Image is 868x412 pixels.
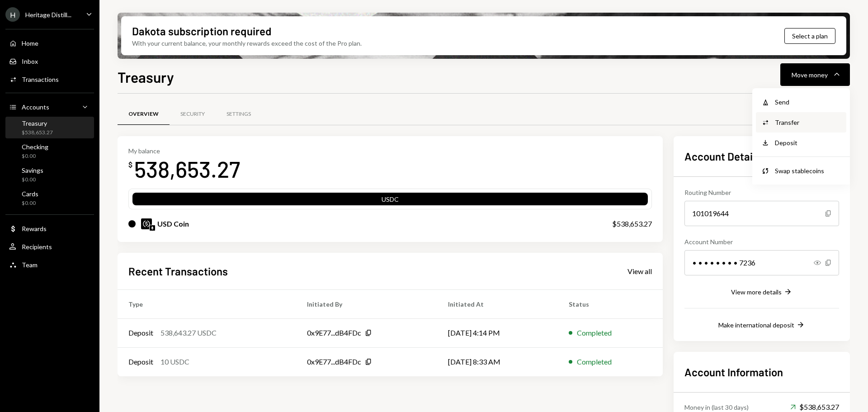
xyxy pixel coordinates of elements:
[627,267,652,276] div: View all
[5,220,94,237] a: Rewards
[22,190,38,198] div: Cards
[128,147,240,155] div: My balance
[22,103,49,111] div: Accounts
[22,39,38,47] div: Home
[5,35,94,51] a: Home
[128,327,153,338] div: Deposit
[437,318,558,347] td: [DATE] 4:14 PM
[718,320,805,330] button: Make international deposit
[22,261,38,269] div: Team
[22,152,48,160] div: $0.00
[141,218,152,229] img: USDC
[132,24,271,38] div: Dakota subscription required
[134,155,240,183] div: 538,653.27
[437,347,558,376] td: [DATE] 8:33 AM
[437,289,558,318] th: Initiated At
[22,243,52,251] div: Recipients
[775,97,841,107] div: Send
[22,176,43,184] div: $0.00
[684,250,839,275] div: • • • • • • • • 7236
[5,140,94,162] a: Checking$0.00
[684,237,839,246] div: Account Number
[128,110,159,118] div: Overview
[718,321,794,329] div: Make international deposit
[22,225,47,232] div: Rewards
[132,194,648,207] div: USDC
[22,119,53,127] div: Treasury
[25,11,71,19] div: Heritage Distill...
[5,53,94,69] a: Inbox
[118,103,170,126] a: Overview
[5,238,94,255] a: Recipients
[684,188,839,197] div: Routing Number
[22,143,48,151] div: Checking
[731,288,782,296] div: View more details
[5,117,94,138] a: Treasury$538,653.27
[22,57,38,65] div: Inbox
[128,160,132,169] div: $
[792,70,828,80] div: Move money
[296,289,437,318] th: Initiated By
[5,256,94,273] a: Team
[170,103,216,126] a: Security
[157,218,189,229] div: USD Coin
[22,129,53,137] div: $538,653.27
[5,99,94,115] a: Accounts
[577,327,612,338] div: Completed
[5,187,94,209] a: Cards$0.00
[627,266,652,276] a: View all
[684,201,839,226] div: 101019644
[118,289,296,318] th: Type
[775,166,841,175] div: Swap stablecoins
[22,199,38,207] div: $0.00
[128,356,153,367] div: Deposit
[577,356,612,367] div: Completed
[5,7,20,22] div: H
[180,110,205,118] div: Security
[307,327,361,338] div: 0x9E77...dB4FDc
[22,166,43,174] div: Savings
[612,218,652,229] div: $538,653.27
[5,71,94,87] a: Transactions
[22,76,59,83] div: Transactions
[5,164,94,185] a: Savings$0.00
[132,38,362,48] div: With your current balance, your monthly rewards exceed the cost of the Pro plan.
[684,365,839,379] h2: Account Information
[684,403,749,412] div: Money in (last 30 days)
[558,289,663,318] th: Status
[684,149,839,164] h2: Account Details
[780,63,850,86] button: Move money
[775,118,841,127] div: Transfer
[160,327,217,338] div: 538,643.27 USDC
[307,356,361,367] div: 0x9E77...dB4FDc
[775,138,841,147] div: Deposit
[118,68,174,86] h1: Treasury
[784,28,835,44] button: Select a plan
[216,103,262,126] a: Settings
[150,225,155,231] img: ethereum-mainnet
[160,356,189,367] div: 10 USDC
[731,287,793,297] button: View more details
[226,110,251,118] div: Settings
[128,264,228,279] h2: Recent Transactions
